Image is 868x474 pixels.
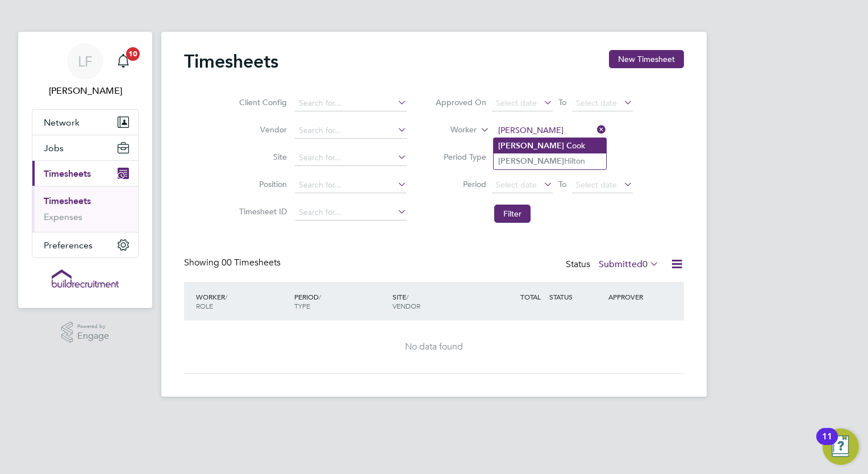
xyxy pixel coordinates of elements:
input: Search for... [295,177,407,193]
button: New Timesheet [609,50,684,68]
label: Position [236,179,287,189]
button: Jobs [32,135,138,160]
label: Client Config [236,97,287,107]
h2: Timesheets [184,50,278,73]
label: Site [236,152,287,162]
a: LF[PERSON_NAME] [32,43,139,98]
div: No data found [195,341,673,353]
div: WORKER [193,286,291,316]
span: Select date [496,98,537,108]
span: VENDOR [393,301,420,310]
span: / [319,292,321,301]
img: buildrec-logo-retina.png [52,269,119,288]
label: Period [435,179,486,189]
span: Loarda Fregjaj [32,84,139,98]
a: Go to home page [32,269,139,288]
input: Search for... [295,123,407,139]
span: Timesheets [44,168,91,179]
div: PERIOD [291,286,390,316]
span: 0 [642,259,648,270]
span: Select date [576,98,617,108]
span: ROLE [196,301,213,310]
div: APPROVER [606,286,665,307]
div: Timesheets [32,186,138,232]
a: Powered byEngage [61,322,110,343]
label: Approved On [435,97,486,107]
div: Showing [184,257,283,269]
div: Status [566,257,661,273]
input: Search for... [295,205,407,221]
b: C [566,141,572,151]
a: 10 [112,43,135,80]
input: Search for... [295,150,407,166]
button: Filter [494,205,531,223]
input: Search for... [295,95,407,111]
span: Select date [496,180,537,190]
span: Powered by [77,322,109,331]
span: TOTAL [520,292,541,301]
label: Submitted [599,259,659,270]
a: Expenses [44,211,82,222]
li: Hilton [494,153,606,169]
b: [PERSON_NAME] [498,156,564,166]
span: Engage [77,331,109,341]
button: Network [32,110,138,135]
label: Worker [425,124,477,136]
span: TYPE [294,301,310,310]
label: Period Type [435,152,486,162]
span: Select date [576,180,617,190]
span: LF [78,54,93,69]
span: Jobs [44,143,64,153]
li: ook [494,138,606,153]
label: Timesheet ID [236,206,287,217]
div: 11 [822,436,832,451]
b: [PERSON_NAME] [498,141,564,151]
button: Preferences [32,232,138,257]
input: Search for... [494,123,606,139]
label: Vendor [236,124,287,135]
nav: Main navigation [18,32,152,308]
span: / [406,292,408,301]
div: STATUS [546,286,606,307]
span: Network [44,117,80,128]
button: Open Resource Center, 11 new notifications [823,429,859,465]
span: To [555,95,570,110]
span: 00 Timesheets [222,257,281,268]
button: Timesheets [32,161,138,186]
span: Preferences [44,240,93,251]
span: 10 [126,47,140,61]
span: / [225,292,227,301]
span: To [555,177,570,192]
a: Timesheets [44,196,91,206]
div: SITE [390,286,488,316]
